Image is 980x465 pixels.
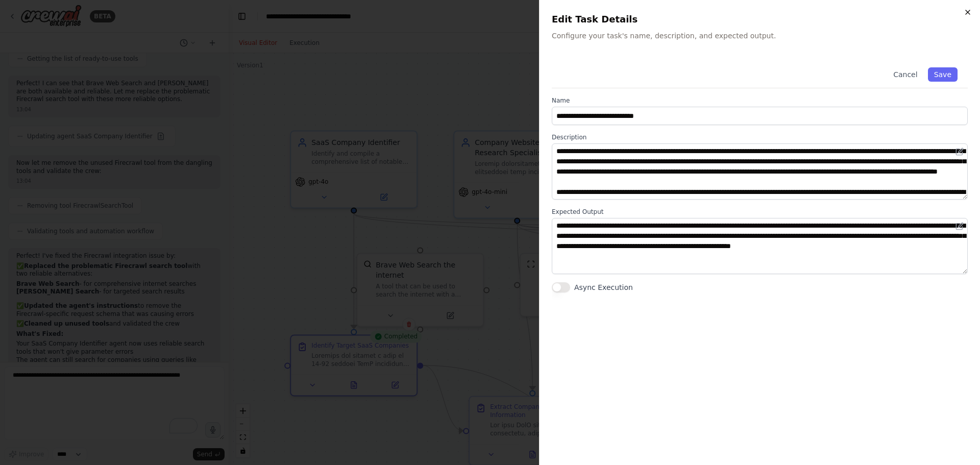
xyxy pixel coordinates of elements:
[574,282,633,292] label: Async Execution
[953,220,966,232] button: Open in editor
[887,67,923,82] button: Cancel
[552,12,968,27] h2: Edit Task Details
[928,67,958,82] button: Save
[552,96,968,105] label: Name
[552,208,968,216] label: Expected Output
[552,133,968,141] label: Description
[953,145,966,158] button: Open in editor
[552,31,968,41] p: Configure your task's name, description, and expected output.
